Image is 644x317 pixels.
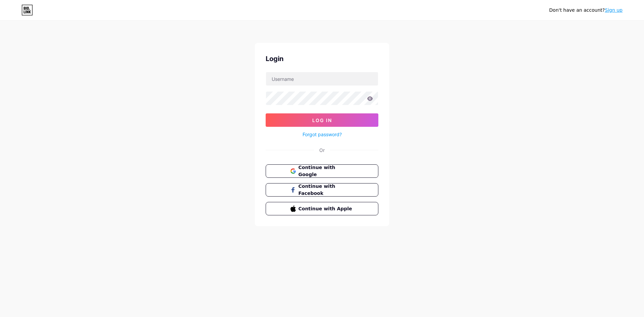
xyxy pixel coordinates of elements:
a: Forgot password? [303,131,342,138]
button: Continue with Apple [266,202,378,215]
a: Sign up [605,7,623,13]
button: Continue with Google [266,164,378,178]
span: Continue with Facebook [299,183,354,197]
span: Continue with Apple [299,205,354,212]
div: Or [319,147,325,154]
span: Continue with Google [299,164,354,178]
button: Log In [266,113,378,127]
span: Log In [312,117,332,123]
div: Don't have an account? [549,7,623,14]
div: Login [266,54,378,64]
input: Username [266,72,378,86]
button: Continue with Facebook [266,183,378,197]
